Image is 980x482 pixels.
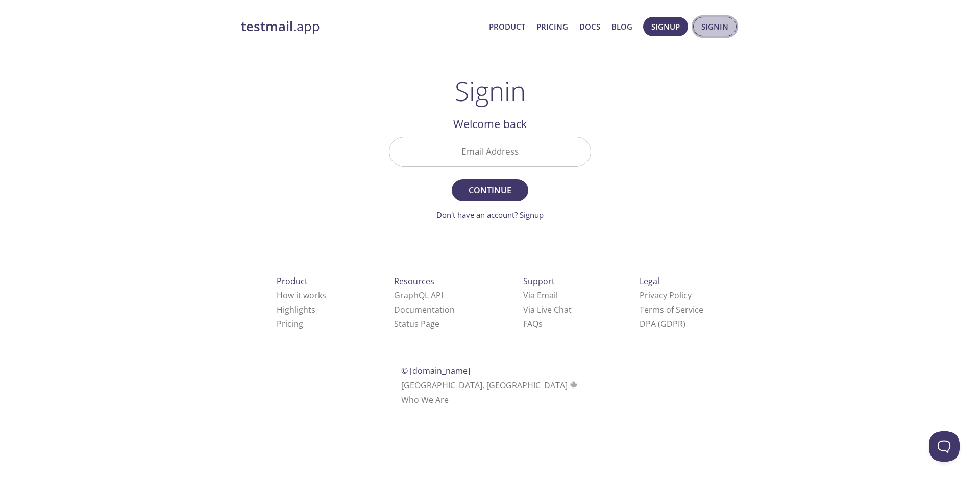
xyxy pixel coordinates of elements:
a: Terms of Service [640,304,703,315]
span: s [538,318,543,329]
a: testmail.app [241,18,481,35]
a: How it works [277,290,326,301]
button: Signup [643,17,688,36]
a: DPA (GDPR) [640,318,685,329]
a: Docs [579,20,600,33]
a: Status Page [394,318,439,329]
a: Via Email [523,290,558,301]
strong: testmail [241,17,293,35]
h2: Welcome back [389,115,591,133]
span: Signin [701,20,728,33]
span: Legal [640,275,659,287]
h1: Signin [455,75,526,106]
a: Via Live Chat [523,304,572,315]
a: Product [489,20,525,33]
a: Privacy Policy [640,290,692,301]
iframe: Help Scout Beacon - Open [929,431,960,462]
span: Resources [394,275,434,287]
span: Product [277,275,308,287]
span: [GEOGRAPHIC_DATA], [GEOGRAPHIC_DATA] [401,379,579,391]
a: FAQ [523,318,543,329]
a: Documentation [394,304,455,315]
button: Continue [452,179,528,201]
a: Don't have an account? Signup [436,210,544,220]
a: Highlights [277,304,315,315]
span: Continue [463,183,517,197]
span: © [DOMAIN_NAME] [401,365,470,376]
button: Signin [693,17,737,36]
a: Pricing [536,20,568,33]
a: Pricing [277,318,303,329]
span: Signup [651,20,680,33]
span: Support [523,275,555,287]
a: Blog [611,20,632,33]
a: GraphQL API [394,290,443,301]
a: Who We Are [401,394,449,405]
